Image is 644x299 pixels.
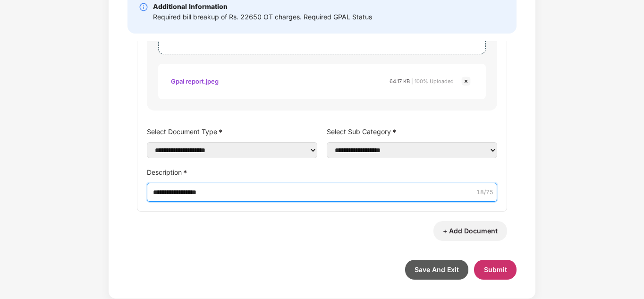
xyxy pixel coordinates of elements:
[474,260,517,280] button: Submit
[415,265,459,273] span: Save And Exit
[390,78,410,85] span: 64.17 KB
[433,221,507,241] button: + Add Document
[476,188,493,197] span: 18 /75
[405,260,468,280] button: Save And Exit
[484,265,507,273] span: Submit
[171,73,219,89] div: Gpal report.jpeg
[147,125,317,138] label: Select Document Type
[327,125,497,138] label: Select Sub Category
[411,78,454,85] span: | 100% Uploaded
[147,165,497,179] label: Description
[153,12,372,22] div: Required bill breakup of Rs. 22650 OT charges. Required GPAL Status
[153,2,228,10] b: Additional Information
[460,76,472,87] img: svg+xml;base64,PHN2ZyBpZD0iQ3Jvc3MtMjR4MjQiIHhtbG5zPSJodHRwOi8vd3d3LnczLm9yZy8yMDAwL3N2ZyIgd2lkdG...
[139,2,148,12] img: svg+xml;base64,PHN2ZyBpZD0iSW5mby0yMHgyMCIgeG1sbnM9Imh0dHA6Ly93d3cudzMub3JnLzIwMDAvc3ZnIiB3aWR0aD...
